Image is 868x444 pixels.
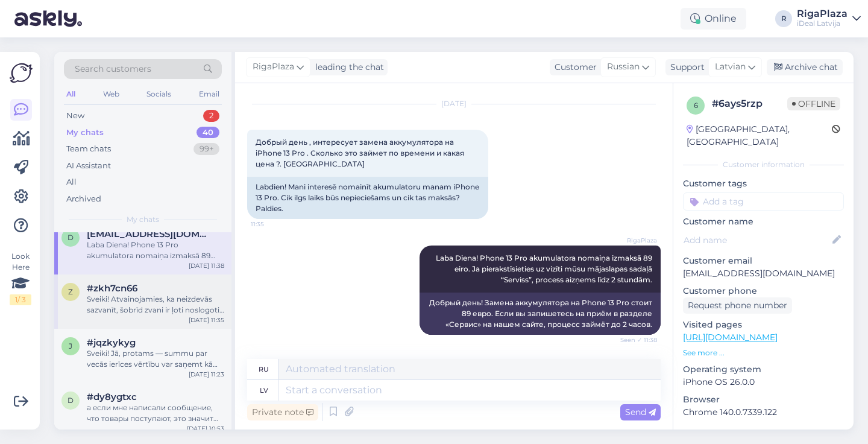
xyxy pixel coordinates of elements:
[797,9,848,19] div: RigaPlaza
[66,176,77,188] div: All
[247,98,661,109] div: [DATE]
[87,239,224,261] div: Laba Diena! Phone 13 Pro akumulatora nomaiņa izmaksā 89 eiro. Ja pierakstīsieties uz vizīti mūsu ...
[87,283,137,294] span: #zkh7cn66
[683,285,844,297] p: Customer phone
[189,370,224,379] div: [DATE] 11:23
[767,59,843,75] div: Archive chat
[193,143,219,155] div: 99+
[797,19,848,28] div: iDeal Latvija
[612,236,657,245] span: RigaPlaza
[683,393,844,406] p: Browser
[87,337,136,348] span: #jqzkykyg
[247,404,318,420] div: Private note
[259,359,269,379] div: ru
[260,380,268,401] div: lv
[797,9,861,28] a: RigaPlazaiDeal Latvija
[665,61,705,74] div: Support
[69,341,72,350] span: j
[683,363,844,376] p: Operating system
[10,294,31,305] div: 1 / 3
[87,294,224,316] div: Sveiki! Atvainojamies, ka neizdevās sazvanīt, šobrīd zvani ir ļoti noslogoti, un reizēm gadās, ka...
[683,192,844,211] input: Add a tag
[87,402,224,424] div: а если мне написали сообщение, что товары поступают, это значит что мой заказ скоро будет?
[251,220,296,229] span: 11:35
[715,60,746,74] span: Latvian
[101,86,122,102] div: Web
[66,127,104,139] div: My chats
[683,406,844,419] p: Chrome 140.0.7339.122
[64,86,78,102] div: All
[197,127,219,139] div: 40
[203,110,219,122] div: 2
[144,86,174,102] div: Socials
[683,297,792,314] div: Request phone number
[87,392,137,402] span: #dy8ygtxc
[683,376,844,388] p: iPhone OS 26.0.0
[683,215,844,228] p: Customer name
[436,253,654,284] span: Laba Diena! Phone 13 Pro akumulatora nomaiņa izmaksā 89 eiro. Ja pierakstīsieties uz vizīti mūsu ...
[612,335,657,344] span: Seen ✓ 11:38
[68,233,74,242] span: d
[127,214,159,225] span: My chats
[683,159,844,170] div: Customer information
[253,60,294,74] span: RigaPlaza
[607,60,640,74] span: Russian
[712,97,787,111] div: # 6ays5rzp
[10,62,33,84] img: Askly Logo
[87,229,212,239] span: denni121@gmail.com
[683,319,844,331] p: Visited pages
[687,123,832,148] div: [GEOGRAPHIC_DATA], [GEOGRAPHIC_DATA]
[75,63,151,75] span: Search customers
[189,316,224,325] div: [DATE] 11:35
[681,8,746,30] div: Online
[787,97,840,110] span: Offline
[66,160,111,172] div: AI Assistant
[197,86,222,102] div: Email
[310,61,384,74] div: leading the chat
[683,177,844,190] p: Customer tags
[683,332,778,343] a: [URL][DOMAIN_NAME]
[68,396,74,405] span: d
[684,233,830,247] input: Add name
[683,267,844,280] p: [EMAIL_ADDRESS][DOMAIN_NAME]
[10,251,31,305] div: Look Here
[66,143,111,155] div: Team chats
[66,110,84,122] div: New
[625,407,656,417] span: Send
[683,347,844,358] p: See more ...
[66,193,101,205] div: Archived
[187,424,224,433] div: [DATE] 10:53
[420,293,661,335] div: Добрый день! Замена аккумулятора на Phone 13 Pro стоит 89 евро. Если вы запишетесь на приём в раз...
[694,101,698,110] span: 6
[683,255,844,267] p: Customer email
[775,10,792,27] div: R
[189,261,224,270] div: [DATE] 11:38
[87,348,224,370] div: Sveiki! Jā, protams — summu par vecās ierīces vērtību var saņemt kā dāvanu karti vai arī uzreiz i...
[247,177,488,219] div: Labdien! Mani interesē nomainīt akumulatoru manam iPhone 13 Pro. Cik ilgs laiks būs nepieciešams ...
[550,61,597,74] div: Customer
[256,138,466,168] span: Добрый день , интересует замена аккумулятора на iPhone 13 Pro . Сколько это займет по времени и к...
[68,287,73,296] span: z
